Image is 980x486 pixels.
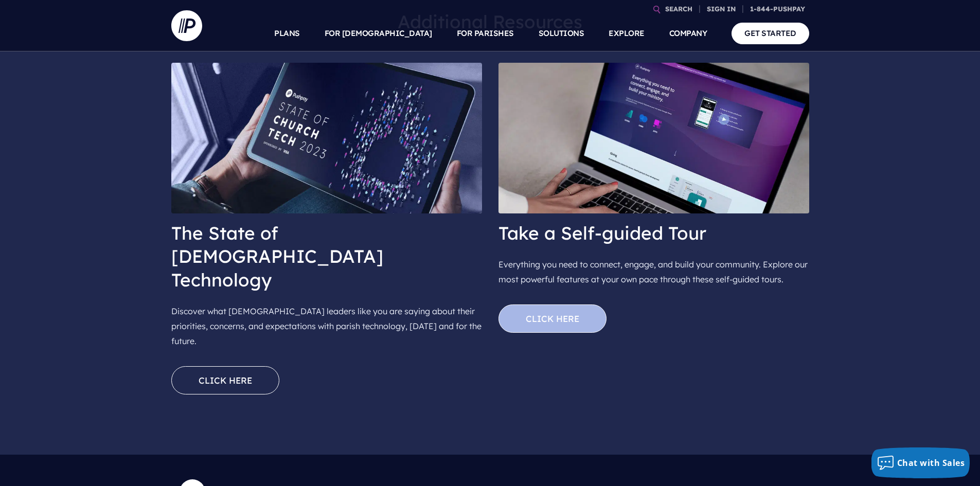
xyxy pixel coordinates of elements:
[897,457,965,469] span: Chat with Sales
[498,304,607,333] a: Click here
[171,300,482,352] p: Discover what [DEMOGRAPHIC_DATA] leaders like you are saying about their priorities, concerns, an...
[539,15,584,51] a: SOLUTIONS
[669,15,707,51] a: COMPANY
[609,15,645,51] a: EXPLORE
[325,15,432,51] a: FOR [DEMOGRAPHIC_DATA]
[498,213,809,254] h3: Take a Self-guided Tour
[498,65,809,75] picture: pp-resource-soct2
[274,15,300,51] a: PLANS
[171,65,482,75] picture: pp-resource-soct1
[871,447,970,478] button: Chat with Sales
[498,253,809,291] p: Everything you need to connect, engage, and build your community. Explore our most powerful featu...
[171,213,482,300] h3: The State of [DEMOGRAPHIC_DATA] Technology
[732,23,809,44] a: GET STARTED
[171,366,279,394] a: Click here
[457,15,514,51] a: FOR PARISHES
